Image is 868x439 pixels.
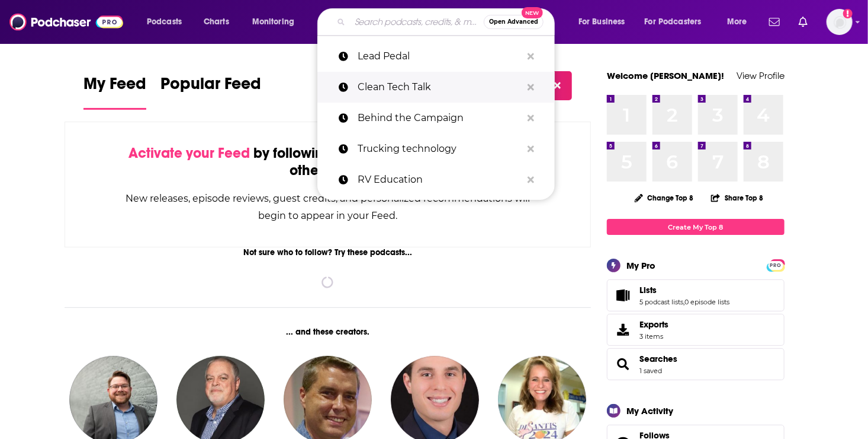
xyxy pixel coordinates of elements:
span: Exports [611,322,635,338]
div: My Pro [626,260,655,271]
div: My Activity [626,405,673,416]
img: User Profile [827,9,853,35]
span: New [522,7,543,18]
a: PRO [769,260,783,269]
span: Popular Feed [160,74,261,101]
div: Search podcasts, credits, & more... [329,8,566,36]
a: Show notifications dropdown [764,12,785,32]
a: Trucking technology [317,133,555,164]
a: Welcome [PERSON_NAME]! [607,70,724,81]
button: Change Top 8 [628,190,701,205]
p: Trucking technology [358,133,522,164]
span: Exports [639,319,668,330]
a: Searches [611,356,635,373]
a: 5 podcast lists [639,298,683,306]
a: Create My Top 8 [607,219,785,235]
button: open menu [719,12,762,31]
a: Lead Pedal [317,41,555,72]
span: For Podcasters [645,14,702,30]
span: Logged in as roneledotsonRAD [827,9,853,35]
a: Charts [196,12,236,31]
div: by following Podcasts, Creators, Lists, and other Users! [124,145,531,179]
span: , [683,298,684,306]
span: My Feed [83,74,146,101]
input: Search podcasts, credits, & more... [350,12,484,31]
a: RV Education [317,164,555,195]
span: Open Advanced [489,19,538,25]
button: open menu [570,12,640,31]
span: Lists [607,279,785,311]
button: open menu [139,12,197,31]
a: Searches [639,354,677,364]
a: Clean Tech Talk [317,72,555,103]
button: open menu [244,12,310,31]
p: Lead Pedal [358,41,522,72]
span: Searches [607,348,785,380]
a: 0 episode lists [684,298,729,306]
span: Charts [204,14,229,30]
span: Podcasts [147,14,182,30]
div: New releases, episode reviews, guest credits, and personalized recommendations will begin to appe... [124,190,531,224]
button: Open AdvancedNew [484,15,544,29]
p: RV Education [358,164,522,195]
button: Show profile menu [827,9,853,35]
img: Podchaser - Follow, Share and Rate Podcasts [9,11,123,33]
a: My Feed [83,74,146,110]
span: Monitoring [252,14,294,30]
div: ... and these creators. [65,327,591,337]
span: For Business [578,14,625,30]
a: Popular Feed [160,74,261,110]
button: open menu [637,12,719,31]
a: View Profile [737,70,785,81]
a: Exports [607,314,785,346]
p: Clean Tech Talk [358,72,522,103]
a: Lists [611,287,635,304]
svg: Add a profile image [843,9,853,18]
div: Not sure who to follow? Try these podcasts... [65,247,591,257]
span: Lists [639,285,657,295]
a: 1 saved [639,367,662,375]
a: Show notifications dropdown [794,12,812,32]
span: PRO [769,261,783,270]
span: More [727,14,747,30]
p: Behind the Campaign [358,103,522,133]
button: Share Top 8 [711,186,764,209]
span: Activate your Feed [128,144,250,162]
a: Behind the Campaign [317,103,555,133]
span: 3 items [639,332,668,341]
a: Lists [639,285,729,295]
